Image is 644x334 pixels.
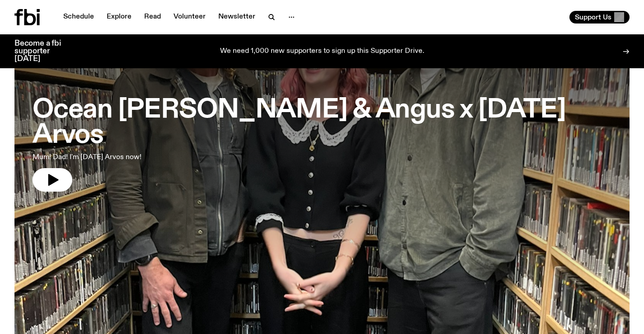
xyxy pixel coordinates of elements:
[33,98,611,148] h3: Ocean [PERSON_NAME] & Angus x [DATE] Arvos
[168,11,211,24] a: Volunteer
[213,11,261,24] a: Newsletter
[101,11,137,24] a: Explore
[569,11,630,24] button: Support Us
[139,11,166,24] a: Read
[14,40,72,63] h3: Become a fbi supporter [DATE]
[33,152,264,163] p: Mum! Dad! I'm [DATE] Arvos now!
[33,89,611,192] a: Ocean [PERSON_NAME] & Angus x [DATE] ArvosMum! Dad! I'm [DATE] Arvos now!
[58,11,99,24] a: Schedule
[575,13,611,21] span: Support Us
[220,47,424,56] p: We need 1,000 new supporters to sign up this Supporter Drive.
